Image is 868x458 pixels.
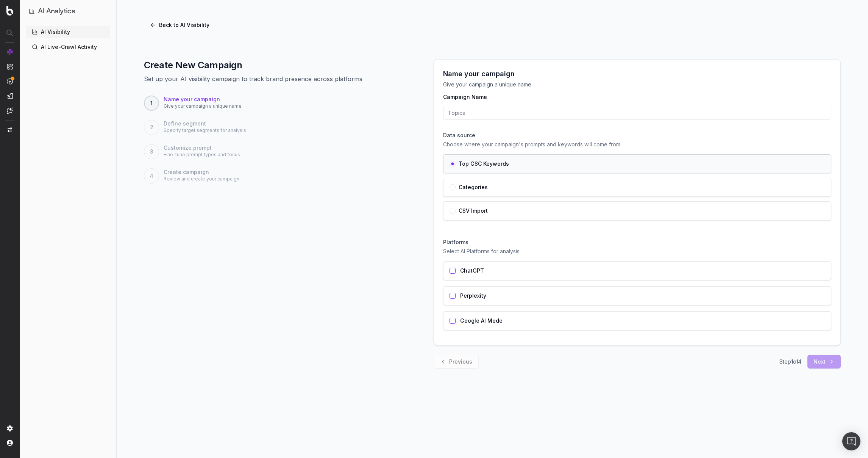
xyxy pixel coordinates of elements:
button: AI Analytics [29,6,107,17]
img: Botify logo [6,6,13,16]
label: ChatGPT [460,268,484,273]
h3: Data source [443,132,831,139]
img: Setting [7,425,13,431]
h1: Create New Campaign [144,59,406,71]
button: 4 [144,168,159,184]
label: Campaign Name [443,94,831,100]
div: 3Customize promptFine-tune prompt types and focus [144,144,406,159]
p: Review and create your campaign [164,176,239,182]
label: Categories [459,185,488,190]
p: Choose where your campaign's prompts and keywords will come from [443,141,831,148]
span: Step 1 of 4 [779,358,801,365]
p: Define segment [164,120,246,127]
label: CSV Import [459,208,488,213]
button: 2 [144,120,159,135]
p: Customize prompt [164,144,240,152]
img: Analytics [7,49,13,55]
input: Topics [443,106,831,119]
h2: Name your campaign [443,69,831,79]
p: Fine-tune prompt types and focus [164,152,240,158]
button: 1 [144,96,159,111]
div: 4Create campaignReview and create your campaign [144,168,406,184]
img: My account [7,440,13,446]
p: Select AI Platforms for analysis [443,248,831,255]
p: Give your campaign a unique name [443,81,831,88]
p: Create campaign [164,168,239,176]
img: Assist [7,107,13,114]
img: Switch project [8,127,12,132]
a: AI Live-Crawl Activity [26,41,110,53]
div: 1Name your campaignGive your campaign a unique name [144,96,406,111]
h1: AI Analytics [38,6,75,17]
button: 3 [144,144,159,159]
p: Give your campaign a unique name [164,103,242,109]
div: Open Intercom Messenger [842,432,860,450]
img: Intelligence [7,63,13,70]
div: 2Define segmentSpecify target segments for analysis [144,120,406,135]
label: Perplexity [460,293,486,298]
p: Name your campaign [164,96,242,103]
img: Studio [7,93,13,99]
p: Set up your AI visibility campaign to track brand presence across platforms [144,74,406,83]
p: Specify target segments for analysis [164,127,246,133]
button: Back to AI Visibility [144,18,215,32]
label: Google AI Mode [460,318,503,323]
h3: Platforms [443,238,831,246]
label: Top GSC Keywords [459,161,509,166]
img: Activation [7,78,13,85]
a: AI Visibility [26,26,110,38]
